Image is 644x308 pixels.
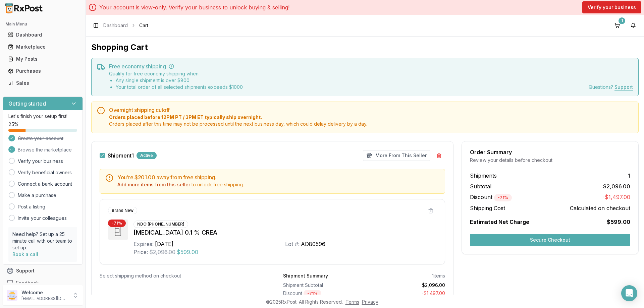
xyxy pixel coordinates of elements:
[99,3,289,11] p: Your account is view-only. Verify your business to unlock buying & selling!
[470,182,491,190] span: Subtotal
[133,221,188,228] div: NDC: [PHONE_NUMBER]
[18,181,72,187] a: Connect a bank account
[432,272,445,279] div: 1 items
[283,282,362,289] div: Shipment Subtotal
[109,64,633,69] h5: Free economy shipping
[16,280,39,286] span: Feedback
[108,220,126,227] div: - 71 %
[100,272,262,279] div: Select shipping method on checkout
[607,218,630,226] span: $599.00
[3,265,83,277] button: Support
[8,100,46,108] h3: Getting started
[109,70,243,90] div: Qualify for free economy shipping when
[177,248,198,256] span: $599.00
[133,248,148,256] div: Price:
[18,158,63,165] a: Verify your business
[3,66,83,76] button: Purchases
[3,78,83,88] button: Sales
[18,203,45,210] a: Post a listing
[5,21,80,27] h2: Main Menu
[133,228,437,237] div: [MEDICAL_DATA] 0.1 % CREA
[18,215,67,222] a: Invite your colleagues
[91,42,639,53] h1: Shopping Cart
[8,80,77,86] div: Sales
[103,22,128,29] a: Dashboard
[3,54,83,64] button: My Posts
[8,56,77,62] div: My Posts
[3,277,83,289] button: Feedback
[109,107,633,113] h5: Overnight shipping cutoff
[570,204,630,212] span: Calculated on checkout
[5,53,80,65] a: My Posts
[3,29,83,40] button: Dashboard
[582,1,641,13] button: Verify your business
[619,17,625,24] div: 1
[103,22,148,29] nav: breadcrumb
[108,207,137,214] div: Brand New
[21,289,68,296] p: Welcome
[116,77,243,84] li: Any single shipment is over $ 800
[470,204,505,212] span: Shipping Cost
[603,182,630,190] span: $2,096.00
[5,77,80,89] a: Sales
[304,290,321,297] div: - 71 %
[12,231,73,251] p: Need help? Set up a 25 minute call with our team to set up.
[137,152,157,159] div: Active
[470,157,630,164] div: Review your details before checkout
[363,150,430,161] button: More From This Seller
[8,32,77,38] div: Dashboard
[3,42,83,52] button: Marketplace
[139,22,148,29] span: Cart
[589,84,633,90] div: Questions?
[18,135,63,142] span: Create your account
[21,296,68,301] p: [EMAIL_ADDRESS][DOMAIN_NAME]
[8,113,77,120] p: Let's finish your setup first!
[12,251,38,257] a: Book a call
[621,285,637,301] div: Open Intercom Messenger
[108,220,128,240] img: Amcinonide 0.1 % CREA
[18,146,72,153] span: Browse the marketplace
[367,290,445,297] div: - $1,497.00
[628,172,630,180] span: 1
[494,194,512,201] div: - 71 %
[5,41,80,53] a: Marketplace
[109,114,633,121] span: Orders placed before 12PM PT / 3PM ET typically ship overnight.
[133,240,154,248] div: Expires:
[18,192,56,199] a: Make a purchase
[602,193,630,201] span: -$1,497.00
[283,272,328,279] div: Shipment Summary
[108,153,134,158] label: Shipment 1
[285,240,300,248] div: Lot #:
[117,181,190,188] button: Add more items from this seller
[470,149,630,155] div: Order Summary
[301,240,325,248] div: AD80596
[345,299,359,305] a: Terms
[470,234,630,246] button: Secure Checkout
[470,172,497,180] span: Shipments
[149,248,175,256] span: $2,096.00
[8,44,77,50] div: Marketplace
[117,181,439,188] div: to unlock free shipping.
[18,169,72,176] a: Verify beneficial owners
[3,3,46,13] img: RxPost Logo
[109,121,633,127] span: Orders placed after this time may not be processed until the next business day, which could delay...
[155,240,173,248] div: [DATE]
[8,68,77,74] div: Purchases
[470,219,529,225] span: Estimated Net Charge
[5,29,80,41] a: Dashboard
[283,290,362,297] div: Discount
[7,290,17,301] img: User avatar
[117,175,439,180] h5: You're $201.00 away from free shipping.
[116,84,243,90] li: Your total order of all selected shipments exceeds $ 1000
[470,194,512,200] span: Discount
[362,299,378,305] a: Privacy
[612,20,623,31] button: 1
[8,121,18,128] span: 25 %
[367,282,445,289] div: $2,096.00
[5,65,80,77] a: Purchases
